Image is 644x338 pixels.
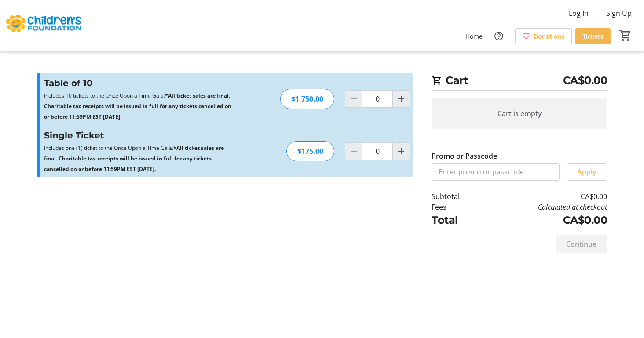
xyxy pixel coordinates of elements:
span: Log In [569,8,589,18]
button: Log In [562,6,596,20]
label: Promo or Passcode [432,151,497,161]
span: Home [465,32,483,41]
td: Fees [432,202,483,212]
div: Cart is empty [432,98,607,129]
td: CA$0.00 [483,191,607,202]
span: Apply [577,167,596,177]
td: Total [432,212,483,228]
td: CA$0.00 [483,212,607,228]
a: Donations [515,28,572,44]
input: Enter promo or passcode [432,163,560,181]
h3: Single Ticket [44,129,236,142]
td: Subtotal [432,191,483,202]
button: Increment by one [393,91,410,107]
input: Table of 10 Quantity [362,90,393,108]
button: Increment by one [393,143,410,160]
div: $175.00 [286,141,334,161]
a: Home [458,28,490,44]
strong: *All ticket sales are final. Charitable tax receipts will be issued in full for any tickets cance... [44,92,231,120]
button: Cart [618,28,633,44]
span: Tickets [582,32,604,41]
input: Single Ticket Quantity [362,142,393,160]
td: Calculated at checkout [483,202,607,212]
span: Sign Up [606,8,632,18]
button: Apply [567,163,607,181]
button: Sign Up [599,6,639,20]
strong: *All ticket sales are final. Charitable tax receipts will be issued in full for any tickets cance... [44,144,224,173]
div: $1,750.00 [280,89,334,109]
span: Includes 10 tickets to the Once Upon a Time Gala. [44,92,165,99]
span: CA$0.00 [563,73,607,88]
h3: Table of 10 [44,76,236,90]
span: Donations [534,32,565,41]
button: Help [490,27,508,45]
img: The Children's Foundation of Guelph and Wellington's Logo [5,4,84,47]
span: Includes one (1) ticket to the Once Upon a Time Gala. [44,144,173,152]
h2: Cart [432,73,607,91]
a: Tickets [575,28,611,44]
